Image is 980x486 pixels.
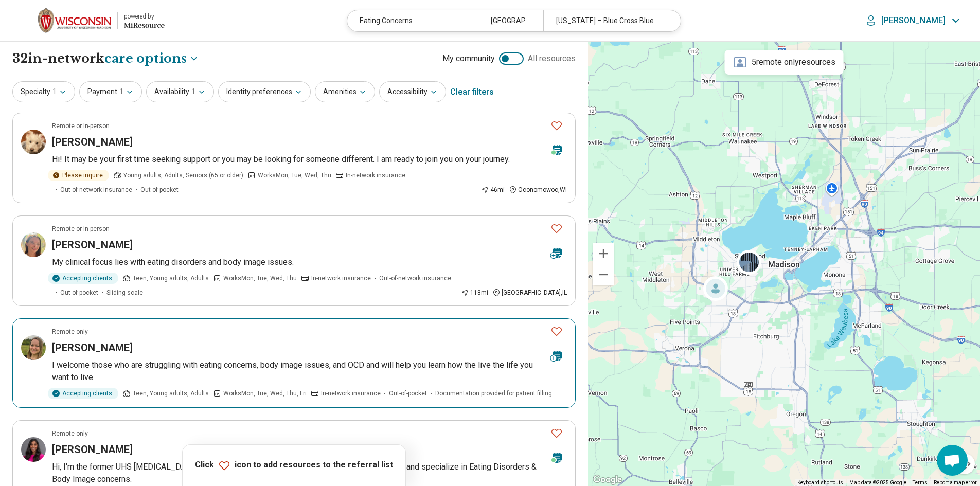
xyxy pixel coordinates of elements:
p: Hi! It may be your first time seeking support or you may be looking for someone different. I am r... [52,153,567,166]
span: Sliding scale [106,288,143,297]
p: My clinical focus lies with eating disorders and body image issues. [52,256,567,268]
p: Remote or In-person [52,121,110,131]
button: Accessibility [379,81,446,102]
a: Terms (opens in new tab) [913,480,928,485]
span: care options [104,50,187,67]
button: Favorite [546,115,567,136]
button: Amenities [315,81,375,102]
span: Works Mon, Tue, Wed, Thu [223,274,297,283]
span: Young adults, Adults, Seniors (65 or older) [123,171,243,180]
div: [GEOGRAPHIC_DATA] , IL [492,288,567,297]
div: Accepting clients [48,388,118,399]
p: Remote only [52,327,88,336]
p: Remote or In-person [52,224,110,233]
p: Remote only [52,429,88,438]
span: Documentation provided for patient filling [435,389,552,398]
button: Care options [104,50,199,67]
h3: [PERSON_NAME] [52,135,133,149]
span: 1 [191,86,195,97]
button: Specialty1 [12,81,75,102]
button: Favorite [546,423,567,444]
img: University of Wisconsin-Madison [38,8,111,33]
div: Clear filters [450,80,494,104]
div: Eating Concerns [347,10,478,31]
p: Click icon to add resources to the referral list [195,459,393,472]
span: Works Mon, Tue, Wed, Thu, Fri [223,389,307,398]
span: Works Mon, Tue, Wed, Thu [258,171,331,180]
h1: 32 in-network [12,50,199,67]
div: 46 mi [481,185,505,194]
a: Report a map error [934,480,977,485]
p: [PERSON_NAME] [881,15,946,26]
span: Teen, Young adults, Adults [133,389,209,398]
div: Open chat [937,445,968,476]
span: In-network insurance [321,389,381,398]
span: Out-of-pocket [60,288,98,297]
button: Payment1 [79,81,142,102]
span: Out-of-pocket [389,389,427,398]
p: Hi, I'm the former UHS [MEDICAL_DATA] Coordinator! I'm dedicated to college students' wellness, a... [52,461,567,485]
p: I welcome those who are struggling with eating concerns, body image issues, and OCD and will help... [52,359,567,384]
div: Oconomowoc , WI [509,185,567,194]
span: In-network insurance [346,171,405,180]
span: My community [442,52,495,65]
span: Teen, Young adults, Adults [133,274,209,283]
button: Identity preferences [218,81,311,102]
div: [GEOGRAPHIC_DATA], [GEOGRAPHIC_DATA] [478,10,543,31]
h3: [PERSON_NAME] [52,238,133,252]
div: [US_STATE] – Blue Cross Blue Shield [543,10,674,31]
div: powered by [124,12,165,21]
button: Favorite [546,218,567,239]
span: 1 [52,86,57,97]
span: Out-of-network insurance [60,185,132,194]
div: 5 remote only resources [725,50,844,75]
div: Accepting clients [48,273,118,284]
div: Please inquire [48,170,109,181]
span: In-network insurance [311,274,371,283]
span: All resources [528,52,576,65]
h3: [PERSON_NAME] [52,442,133,457]
span: Out-of-network insurance [379,274,451,283]
h3: [PERSON_NAME] [52,340,133,355]
a: University of Wisconsin-Madisonpowered by [16,8,165,33]
div: 118 mi [461,288,488,297]
span: Out-of-pocket [140,185,179,194]
button: Availability1 [146,81,214,102]
button: Zoom in [593,243,614,264]
span: 1 [119,86,123,97]
button: Zoom out [593,264,614,285]
span: Map data ©2025 Google [849,480,906,485]
button: Favorite [546,321,567,342]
